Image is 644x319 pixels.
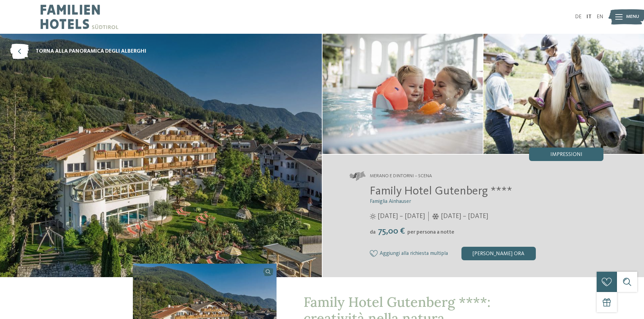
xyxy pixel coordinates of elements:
div: [PERSON_NAME] ora [461,247,536,260]
span: [DATE] – [DATE] [378,212,425,221]
img: Family Hotel Gutenberg **** [483,34,644,154]
span: Impressioni [550,152,582,157]
img: il family hotel a Scena per amanti della natura dall’estro creativo [323,34,483,154]
span: da [370,230,376,235]
span: Merano e dintorni – Scena [370,173,432,180]
span: Aggiungi alla richiesta multipla [380,251,448,257]
span: [DATE] – [DATE] [441,212,488,221]
i: Orari d'apertura estate [370,213,376,219]
span: Family Hotel Gutenberg **** [370,185,512,197]
span: torna alla panoramica degli alberghi [35,48,146,55]
span: Famiglia Ainhauser [370,199,411,204]
span: Menu [626,14,639,20]
span: per persona a notte [407,230,454,235]
a: IT [587,14,592,20]
span: 75,00 € [376,227,407,236]
a: torna alla panoramica degli alberghi [10,44,146,59]
a: EN [597,14,603,20]
i: Orari d'apertura inverno [432,213,439,219]
a: DE [575,14,581,20]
